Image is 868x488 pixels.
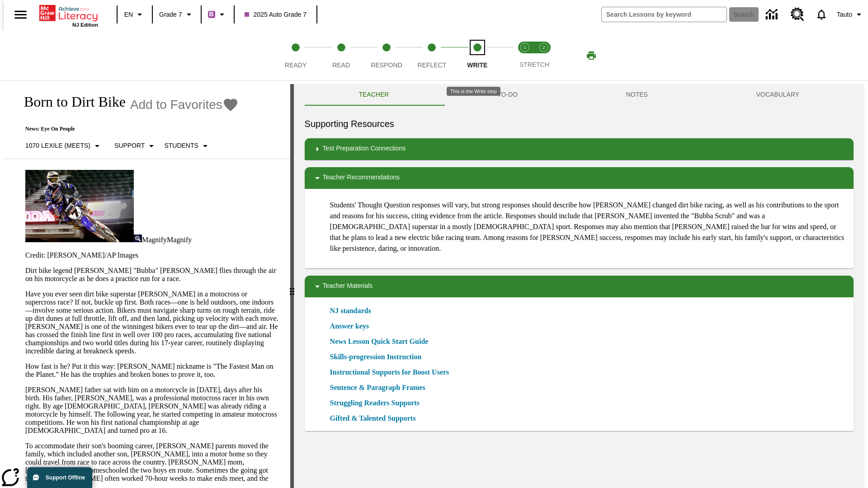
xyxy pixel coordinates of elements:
button: Boost Class color is purple. Change class color [204,6,231,23]
div: This is the Write step [447,87,500,96]
h1: Born to Dirt Bike [14,94,126,110]
p: Have you ever seen dirt bike superstar [PERSON_NAME] in a motocross or supercross race? If not, b... [25,290,279,355]
button: Stretch Read step 1 of 2 [512,31,538,80]
input: search field [602,7,726,22]
button: Grade: Grade 7, Select a grade [156,6,198,23]
div: Teacher Materials [305,276,854,297]
button: Reflect step 4 of 5 [406,31,458,80]
span: Tauto [837,10,852,19]
button: Print [577,47,606,64]
span: Magnify [142,236,167,244]
a: Resource Center, Will open in new tab [785,2,810,27]
div: Home [39,3,98,28]
a: Instructional Supports for Boost Users, Will open in new browser window or tab [330,367,449,378]
p: Students [164,141,198,150]
img: Motocross racer James Stewart flies through the air on his dirt bike. [25,170,134,242]
p: 1070 Lexile (Meets) [25,141,90,150]
p: Teacher Recommendations [323,173,400,183]
div: Instructional Panel Tabs [305,84,854,106]
p: Credit: [PERSON_NAME]/AP Images [25,251,279,259]
span: Grade 7 [159,10,182,19]
span: Support Offline [46,474,85,481]
a: Skills-progression Instruction, Will open in new browser window or tab [330,352,422,362]
span: Reflect [418,61,447,69]
button: Profile/Settings [833,6,868,23]
button: Scaffolds, Support [111,138,160,154]
span: Ready [285,61,307,69]
div: activity [294,84,864,488]
text: 2 [542,45,545,50]
a: Data Center [760,2,785,27]
button: Stretch Respond step 2 of 2 [531,31,557,80]
a: Gifted & Talented Supports [330,413,421,424]
span: NJ Edition [72,22,98,28]
p: News: Eye On People [14,126,239,132]
button: Open side menu [7,1,34,28]
span: Read [332,61,350,69]
div: reading [4,84,290,483]
a: Notifications [810,3,833,26]
span: Add to Favorites [130,98,222,112]
button: Teacher [305,84,443,106]
button: Add to Favorites - Born to Dirt Bike [130,97,239,113]
button: Select Lexile, 1070 Lexile (Meets) [22,138,106,154]
span: STRETCH [519,61,549,68]
a: Struggling Readers Supports [330,398,425,408]
a: Answer keys, Will open in new browser window or tab [330,321,369,332]
p: Test Preparation Connections [323,144,406,155]
p: [PERSON_NAME] father sat with him on a motorcycle in [DATE], days after his birth. His father, [P... [25,386,279,435]
button: VOCABULARY [702,84,854,106]
a: NJ standards [330,305,377,316]
p: Dirt bike legend [PERSON_NAME] "Bubba" [PERSON_NAME] flies through the air on his motorcycle as h... [25,267,279,283]
a: News Lesson Quick Start Guide, Will open in new browser window or tab [330,336,429,347]
span: 2025 Auto Grade 7 [245,10,307,19]
button: Support Offline [27,467,92,488]
button: Read step 2 of 5 [315,31,367,80]
button: NOTES [572,84,702,106]
p: Teacher Materials [323,281,373,292]
span: Magnify [167,236,192,244]
h6: Supporting Resources [305,117,854,131]
img: Magnify [134,235,142,242]
button: Respond step 3 of 5 [360,31,413,80]
div: Press Enter or Spacebar and then press right and left arrow keys to move the slider [290,84,294,488]
a: Sentence & Paragraph Frames, Will open in new browser window or tab [330,382,425,393]
div: Teacher Recommendations [305,167,854,189]
p: Support [114,141,145,150]
button: TO-DO [443,84,572,106]
button: Write step 5 of 5 [451,31,504,80]
div: Test Preparation Connections [305,138,854,160]
button: Ready step 1 of 5 [269,31,322,80]
span: Write [467,61,487,69]
span: Respond [371,61,402,69]
p: How fast is he? Put it this way: [PERSON_NAME] nickname is "The Fastest Man on the Planet." He ha... [25,362,279,379]
text: 1 [524,45,526,50]
button: Select Student [160,138,214,154]
button: Language: EN, Select a language [120,6,149,23]
p: Students' Thought Question responses will vary, but strong responses should describe how [PERSON_... [330,200,846,254]
span: B [209,9,214,20]
span: EN [124,10,133,19]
